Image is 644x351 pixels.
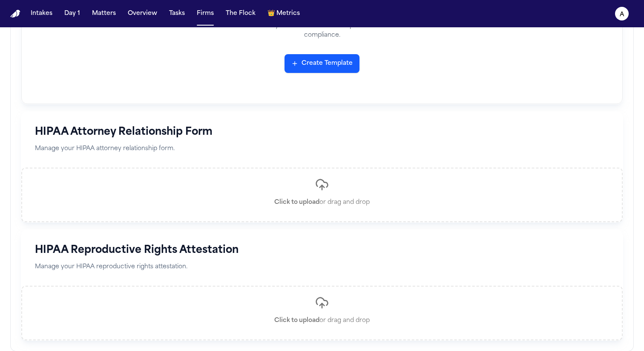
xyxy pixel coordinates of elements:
button: Intakes [27,6,56,21]
p: or drag and drop [274,316,370,325]
button: Overview [124,6,161,21]
button: crownMetrics [264,6,303,21]
span: Click to upload [274,199,319,206]
button: The Flock [222,6,259,21]
button: Day 1 [61,6,83,21]
span: Click to upload [274,317,319,324]
button: Tasks [166,6,188,21]
a: Home [10,10,20,18]
button: Firms [193,6,217,21]
button: Create Template [285,54,359,73]
h1: HIPAA Attorney Relationship Form [35,125,609,139]
button: Matters [89,6,119,21]
img: Finch Logo [10,10,20,18]
p: Manage your HIPAA reproductive rights attestation. [35,262,609,272]
h1: HIPAA Reproductive Rights Attestation [35,244,609,257]
p: or drag and drop [274,198,370,207]
p: Manage your HIPAA attorney relationship form. [35,144,609,154]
